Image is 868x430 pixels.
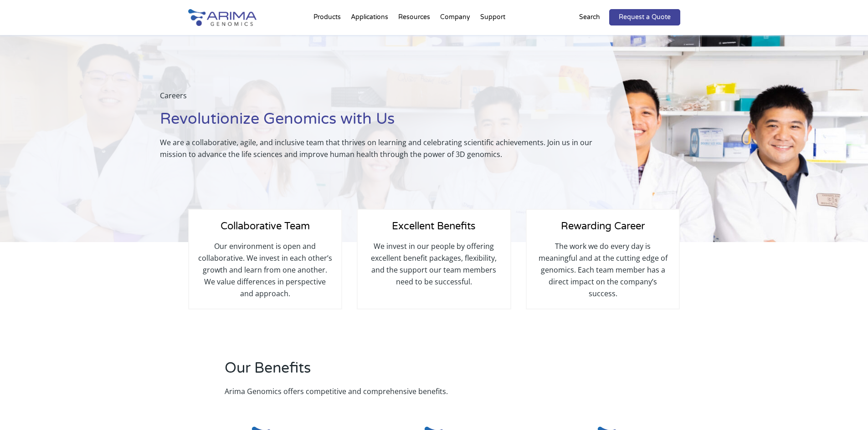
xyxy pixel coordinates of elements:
p: The work we do every day is meaningful and at the cutting edge of genomics. Each team member has ... [536,240,670,299]
h2: Our Benefits [225,358,550,385]
a: Request a Quote [609,9,680,25]
p: Our environment is open and collaborative. We invest in each other’s growth and learn from one an... [198,240,332,299]
span: Excellent Benefits [392,220,476,232]
p: Arima Genomics offers competitive and comprehensive benefits. [225,385,550,397]
span: Rewarding Career [561,220,645,232]
p: We invest in our people by offering excellent benefit packages, flexibility, and the support our ... [367,240,501,288]
p: Search [579,11,600,23]
p: We are a collaborative, agile, and inclusive team that thrives on learning and celebrating scient... [160,137,616,160]
h1: Revolutionize Genomics with Us [160,109,616,137]
span: Collaborative Team [221,220,310,232]
p: Careers [160,90,616,109]
img: Arima-Genomics-logo [188,9,257,26]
